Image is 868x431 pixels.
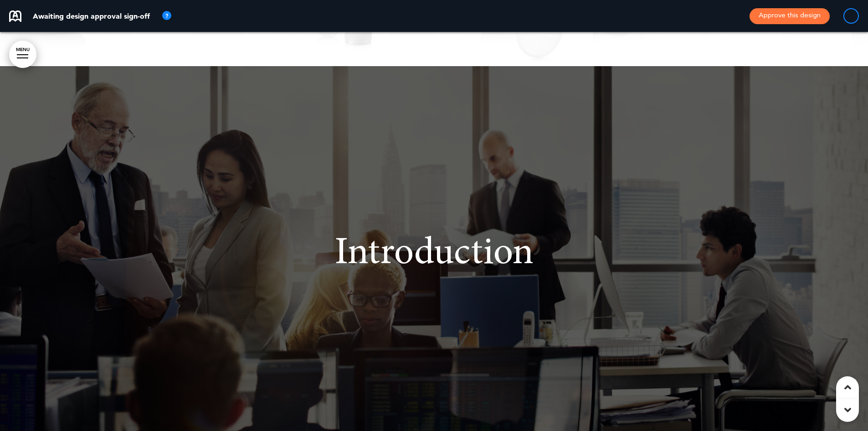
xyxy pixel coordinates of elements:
[750,8,830,24] button: Approve this design
[161,10,172,21] img: tooltip_icon.svg
[335,235,534,274] span: Introduction
[9,41,36,68] a: MENU
[9,10,21,22] img: airmason-logo
[33,12,150,20] p: Awaiting design approval sign-off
